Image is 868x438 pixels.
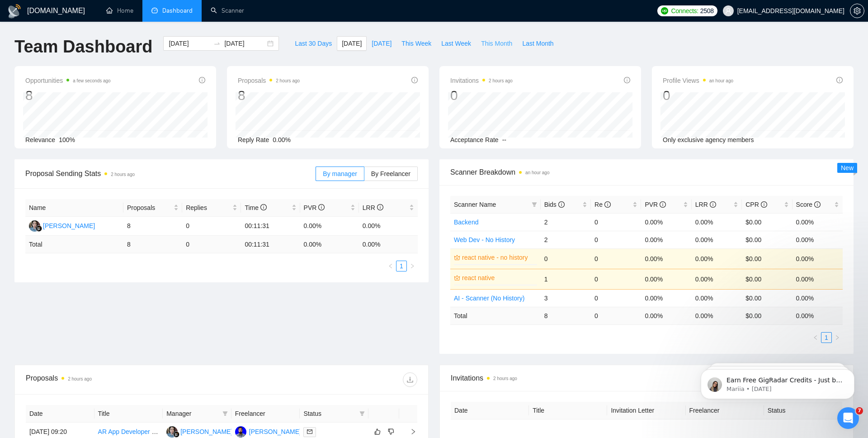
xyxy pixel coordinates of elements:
span: filter [532,202,537,207]
span: filter [358,407,367,420]
span: Time [245,204,266,211]
span: [DATE] [342,38,362,48]
th: Name [25,199,123,217]
span: filter [359,411,365,416]
td: 0.00% [641,289,691,307]
button: setting [850,4,864,18]
button: like [372,426,383,437]
td: 0 [591,269,641,289]
span: Profile Views [663,75,733,86]
span: info-circle [814,201,821,208]
th: Date [451,402,529,419]
button: dislike [386,426,396,437]
li: 1 [396,261,407,271]
span: crown [454,275,460,281]
span: By manager [323,170,357,177]
span: info-circle [836,77,843,83]
td: 0.00% [793,269,843,289]
span: Proposal Sending Stats [25,168,316,179]
a: homeHome [106,7,133,14]
td: 0.00% [793,248,843,269]
td: 8 [541,307,591,324]
span: Invitations [451,372,842,384]
span: mail [307,429,312,434]
span: crown [454,254,460,261]
input: Start date [169,38,210,48]
td: 0 [591,307,641,324]
button: Last Month [517,36,558,51]
td: 0 [591,213,641,231]
a: 1 [396,261,406,271]
span: to [213,40,221,47]
td: $0.00 [742,269,792,289]
div: 0 [450,87,513,104]
td: $ 0.00 [742,307,792,324]
button: left [810,332,821,343]
span: CPR [745,201,767,208]
td: 0.00 % [793,307,843,324]
td: 0 [591,248,641,269]
td: 0.00 % [359,236,418,253]
h1: Team Dashboard [14,36,152,57]
li: 1 [821,332,832,343]
span: Relevance [25,136,55,143]
time: a few seconds ago [73,78,110,83]
div: Proposals [26,372,222,387]
span: Opportunities [25,75,111,86]
span: Re [594,201,611,208]
span: info-circle [710,201,716,208]
time: 2 hours ago [68,376,92,381]
span: info-circle [260,204,267,210]
span: LRR [695,201,716,208]
td: 3 [541,289,591,307]
span: user [725,8,731,14]
td: 8 [123,236,182,253]
time: an hour ago [709,78,733,83]
span: Manager [166,409,219,419]
span: filter [222,411,228,416]
a: HA[PERSON_NAME] [235,428,301,435]
span: Status [303,409,356,419]
span: By Freelancer [371,170,410,177]
span: Acceptance Rate [450,136,499,143]
span: Dashboard [162,7,193,14]
img: gigradar-bm.png [173,431,179,438]
td: 0.00 % [300,236,359,253]
a: AI - Scanner (No History) [454,295,524,302]
span: setting [850,7,864,14]
td: 0.00 % [692,307,742,324]
td: $0.00 [742,213,792,231]
span: Last Week [441,38,471,48]
span: PVR [304,204,325,211]
span: info-circle [660,201,666,208]
td: 0 [591,289,641,307]
span: right [403,428,416,435]
th: Title [94,405,163,423]
button: left [385,261,396,271]
span: 7 [856,407,863,414]
a: AR App Developer Needed for Catalog-Driven Try-On Application [98,428,281,435]
td: 0.00% [641,269,691,289]
img: upwork-logo.png [661,7,668,14]
span: right [835,335,840,340]
span: Score [796,201,821,208]
span: 2508 [700,6,714,16]
th: Title [529,402,607,419]
td: 0.00% [692,213,742,231]
button: [DATE] [367,36,396,51]
span: LRR [363,204,383,211]
div: 8 [238,87,300,104]
th: Proposals [123,199,182,217]
li: Next Page [407,261,418,271]
button: right [832,332,843,343]
td: 00:11:31 [241,217,300,236]
td: Total [25,236,123,253]
span: Bids [544,201,565,208]
button: [DATE] [337,36,367,51]
span: Connects: [671,6,698,16]
time: an hour ago [525,170,549,175]
td: 0 [591,231,641,248]
td: 0.00% [793,231,843,248]
td: 0.00% [692,269,742,289]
